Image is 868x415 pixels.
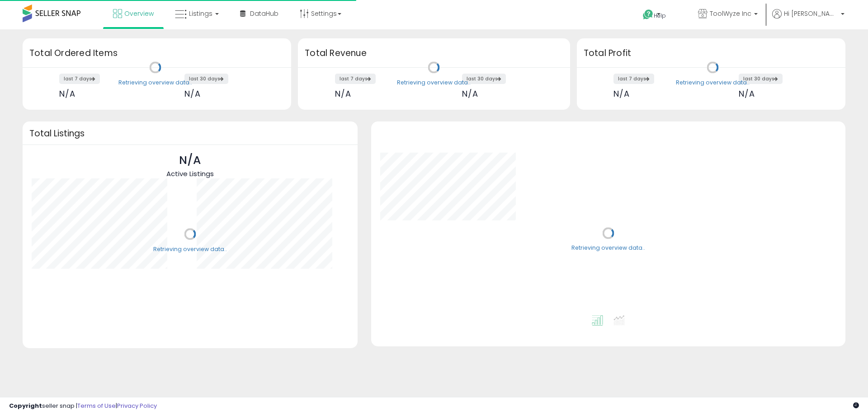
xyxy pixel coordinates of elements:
strong: Copyright [9,401,42,410]
div: Retrieving overview data.. [118,79,192,87]
span: Help [654,12,666,19]
div: Retrieving overview data.. [676,79,750,87]
div: Retrieving overview data.. [153,245,227,253]
a: Terms of Use [77,401,116,410]
span: Hi [PERSON_NAME] [784,9,838,18]
a: Help [636,2,684,29]
div: Retrieving overview data.. [397,79,471,87]
a: Hi [PERSON_NAME] [772,9,844,29]
span: Overview [124,9,154,18]
span: DataHub [250,9,278,18]
span: Listings [189,9,212,18]
i: Get Help [642,9,654,20]
a: Privacy Policy [117,401,157,410]
div: Retrieving overview data.. [571,244,645,252]
div: seller snap | | [9,402,157,410]
span: ToolWyze Inc [710,9,751,18]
